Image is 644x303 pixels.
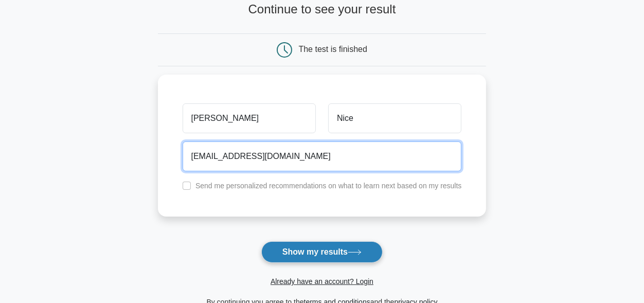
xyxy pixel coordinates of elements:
input: Last name [328,103,461,133]
div: The test is finished [299,45,367,54]
button: Show my results [261,241,383,263]
label: Send me personalized recommendations on what to learn next based on my results [195,182,462,190]
input: First name [183,103,316,133]
input: Email [183,141,462,171]
a: Already have an account? Login [271,277,373,286]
